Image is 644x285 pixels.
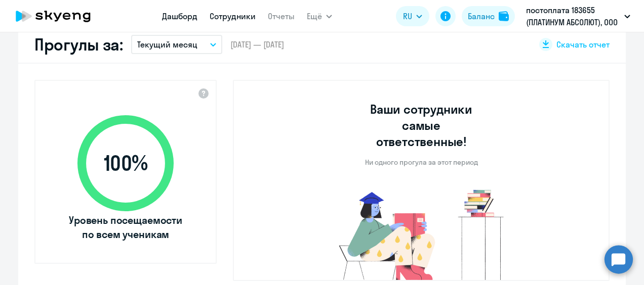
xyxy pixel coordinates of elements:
[462,6,515,26] button: Балансbalance
[230,39,284,50] span: [DATE] — [DATE]
[268,11,295,21] a: Отчеты
[137,38,197,51] p: Текущий месяц
[307,10,322,22] span: Ещё
[162,11,197,21] a: Дашборд
[34,34,123,55] h2: Прогулы за:
[499,11,509,21] img: balance
[356,101,487,150] h3: Ваши сотрудники самые ответственные!
[210,11,256,21] a: Сотрудники
[67,213,184,242] span: Уровень посещаемости по всем ученикам
[320,187,523,280] img: no-truants
[365,158,478,167] p: Ни одного прогула за этот период
[396,6,429,26] button: RU
[131,35,222,54] button: Текущий месяц
[468,10,495,22] div: Баланс
[526,4,620,28] p: постоплата 183655 (ПЛАТИНУМ АБСОЛЮТ), ООО "ПЛАТИНУМ АБСОЛЮТ"
[521,4,635,28] button: постоплата 183655 (ПЛАТИНУМ АБСОЛЮТ), ООО "ПЛАТИНУМ АБСОЛЮТ"
[67,151,184,175] span: 100 %
[556,39,610,50] span: Скачать отчет
[307,6,332,26] button: Ещё
[403,10,412,22] span: RU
